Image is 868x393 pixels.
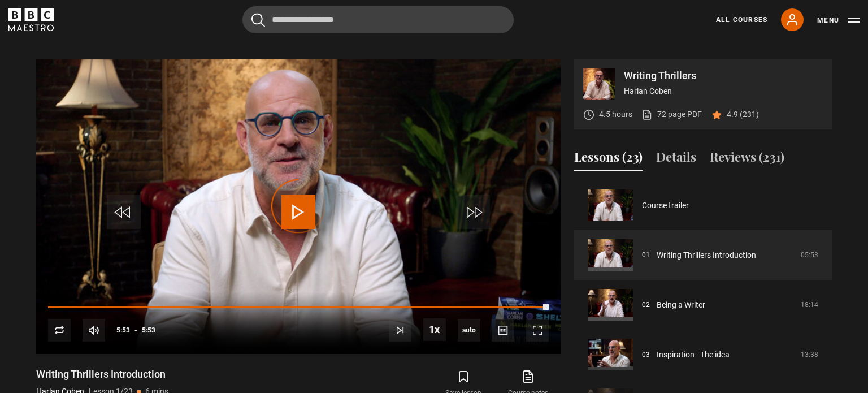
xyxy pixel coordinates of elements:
span: auto [458,319,480,342]
span: 5:53 [116,320,130,340]
button: Fullscreen [526,319,549,342]
a: Being a Writer [657,299,705,311]
a: Inspiration - The idea [657,349,730,361]
p: 4.5 hours [599,109,632,120]
p: 4.9 (231) [727,109,759,120]
button: Next Lesson [389,319,411,342]
input: Search [242,6,514,33]
p: Harlan Coben [624,85,823,97]
div: Current quality: 720p [458,319,480,342]
video-js: Video Player [36,59,561,354]
button: Toggle navigation [817,15,860,26]
button: Playback Rate [423,318,446,341]
p: Writing Thrillers [624,71,823,81]
a: 72 page PDF [641,109,702,120]
svg: BBC Maestro [8,8,54,31]
a: All Courses [716,15,767,25]
button: Replay [48,319,71,342]
button: Captions [492,319,514,342]
button: Details [656,148,696,171]
h1: Writing Thrillers Introduction [36,368,168,381]
button: Mute [83,319,105,342]
button: Reviews (231) [710,148,784,171]
div: Progress Bar [48,306,549,309]
span: - [134,326,137,334]
button: Lessons (23) [574,148,643,171]
span: 5:53 [142,320,155,340]
a: Writing Thrillers Introduction [657,249,756,261]
button: Submit the search query [251,13,265,27]
a: Course trailer [642,200,689,211]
